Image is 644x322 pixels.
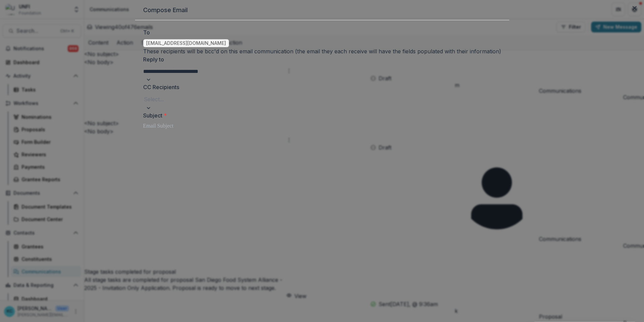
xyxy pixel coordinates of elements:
label: Reply to [143,55,497,63]
label: Subject [143,111,497,119]
label: To [143,28,497,36]
label: CC Recipients [143,83,497,91]
span: [EMAIL_ADDRESS][DOMAIN_NAME] [146,41,226,46]
button: Close [629,3,640,14]
div: These recipients will be bcc'd on this email communication (the email they each receive will have... [143,47,501,55]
